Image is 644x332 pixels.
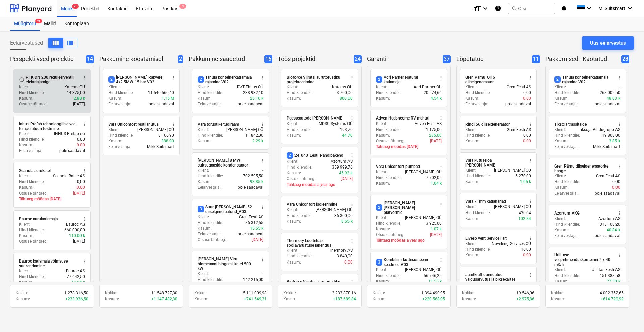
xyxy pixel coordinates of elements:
span: more_vert [438,75,444,80]
span: 24 [354,55,362,63]
div: Vara kütuseloa [PERSON_NAME] [465,158,524,168]
p: Eelarvestaja : [465,101,488,107]
p: 235.00 [429,133,442,138]
p: pole saadaval [59,148,85,154]
span: more_vert [349,75,355,80]
span: more_vert [617,253,622,258]
p: Kasum : [376,96,390,101]
p: Mikk Suitsmart [147,144,174,150]
p: pole saadaval [238,101,263,107]
p: Hind kliendile : [376,127,401,133]
span: Kuva veergudena [52,39,60,47]
div: Bauroc aurukatlamaja [19,216,58,222]
div: Bioforce Viiratsi aurutorustiku projekteerimine [287,75,345,84]
span: 2 [376,204,382,211]
p: 2.29 k [252,138,263,144]
p: Lõpetatud [456,55,529,63]
p: Hind kliendile : [376,221,401,226]
div: Vara Uniconfort pumbad [376,164,420,169]
p: 44.70 [342,133,353,138]
div: RTK DN 200 reguleerventiil elektriajamiga. [26,75,77,84]
p: 14 375,00 [67,90,85,96]
div: Scanola aurukatel [19,168,51,173]
p: Klient : [108,127,120,133]
p: Gren Eesti AS [507,127,531,133]
span: more_vert [260,205,265,210]
p: Hind kliendile : [465,90,491,96]
p: Scanola Baltic AS [53,173,85,179]
p: Tähtaeg möödas [DATE] [376,144,442,150]
p: 0,00 [77,137,85,142]
p: - [173,84,174,90]
p: 268 002,50 [600,90,620,96]
span: 2 [554,76,561,83]
p: 25.16 k [250,96,263,101]
p: Eelarvestaja : [198,101,221,107]
div: Päästeautode [PERSON_NAME] [287,115,343,121]
span: more_vert [617,210,622,216]
p: Kasum : [108,96,122,101]
div: [PERSON_NAME] [PERSON_NAME] platvormid [376,201,434,215]
p: pole saadaval [595,101,620,107]
div: Agri Parner Natural katlamaja [376,75,434,84]
p: 19 808,00 [602,133,620,138]
span: more_vert [82,75,87,80]
div: [PERSON_NAME] 8 MW suitsugaaside kondensaator [198,158,256,168]
span: 14 [86,55,94,63]
p: [PERSON_NAME] OÜ [494,168,531,173]
p: pole saadaval [149,101,174,107]
p: Klient : [19,84,31,90]
p: Kasum : [198,96,212,101]
p: 36 300,00 [334,213,353,219]
p: 8 166,90 [158,133,174,138]
i: keyboard_arrow_down [626,4,634,12]
div: Adven Haabneeme RV mahuti [376,115,429,121]
span: more_vert [617,75,622,80]
p: [DATE] [430,138,442,144]
p: Klient : [287,207,298,213]
span: more_vert [617,164,622,169]
p: [DATE] [341,176,353,182]
p: [PERSON_NAME] OÜ [405,169,442,175]
p: [DATE] [73,191,85,196]
p: 388.90 [161,138,174,144]
p: 0.00 [523,138,531,144]
p: 0.00 [612,185,620,190]
p: Kasum : [465,216,479,222]
p: Hind kliendile : [465,133,491,138]
p: 15.65 k [250,226,263,231]
p: Klient : [465,204,477,210]
p: Kasum : [198,226,212,231]
span: Kuva veergudena [66,39,74,47]
p: 11 540 560,40 [148,90,174,96]
p: 660 000,00 [64,227,85,233]
span: more_vert [349,202,355,207]
p: Tiksoja Puidugrupp AS [579,127,620,133]
p: 48.03 k [607,96,620,101]
p: 0,00 [612,179,620,185]
span: more_vert [349,238,355,244]
p: Hind kliendile : [19,179,45,185]
p: Hind kliendile : [376,175,401,181]
p: 3.85 k [609,138,620,144]
p: pole saadaval [238,185,263,190]
p: Klient : [19,222,31,227]
p: Eelarvestaja : [554,101,578,107]
p: Klient : [287,84,298,90]
div: Müügitoru [10,17,40,31]
p: 359 999,76 [332,164,353,170]
p: Klient : [465,168,477,173]
div: Gren Pärnu_Õli 6 diiselgeneraator [465,75,524,84]
p: Eelarvestaja : [554,144,578,150]
p: Kasum : [287,219,301,224]
p: Klient : [376,169,387,175]
span: more_vert [349,115,355,121]
p: Kasum : [376,133,390,138]
p: Klient : [198,84,209,90]
p: Hind kliendile : [465,210,491,216]
p: Klient : [19,173,31,179]
a: Mallid [40,17,60,31]
p: 45.92 k [339,170,353,176]
p: 102.84 [518,216,531,222]
span: more_vert [260,158,265,163]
